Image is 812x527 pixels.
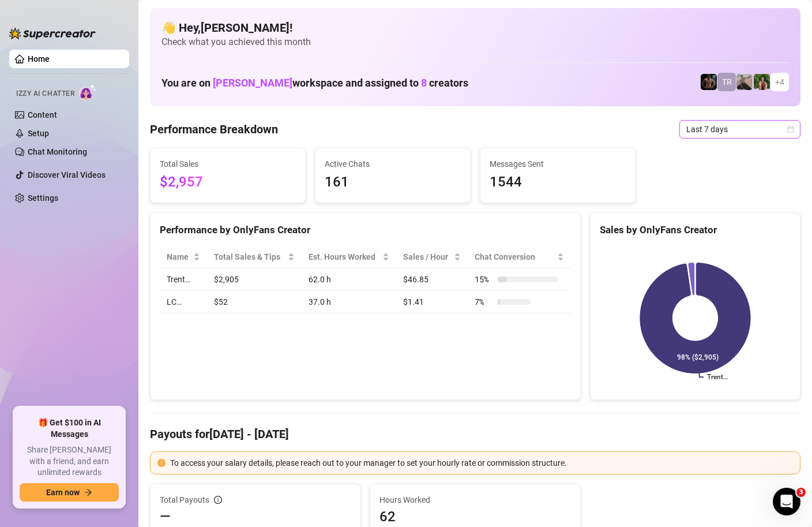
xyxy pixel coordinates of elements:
h1: You are on workspace and assigned to creators [161,77,468,89]
span: Sales / Hour [403,251,452,263]
span: TR [722,76,732,88]
span: arrow-right [84,488,92,496]
span: + 4 [775,76,784,88]
td: $46.85 [396,268,468,291]
img: Nathaniel [754,74,770,90]
img: logo-BBDzfeDw.svg [9,28,96,39]
span: 7 % [475,296,493,308]
span: Hours Worked [379,494,570,506]
td: 62.0 h [302,268,396,291]
iframe: Intercom live chat [773,488,800,515]
a: Home [28,54,50,63]
span: Total Sales [160,158,296,170]
span: [PERSON_NAME] [213,77,292,89]
a: Setup [28,129,49,138]
span: $2,957 [160,171,296,193]
th: Total Sales & Tips [207,246,301,268]
text: Trent… [707,373,728,382]
span: Active Chats [325,158,461,170]
div: To access your salary details, please reach out to your manager to set your hourly rate or commis... [170,457,793,469]
img: LC [736,74,753,90]
span: 1544 [490,171,626,193]
h4: 👋 Hey, [PERSON_NAME] ! [161,20,789,36]
button: Earn nowarrow-right [20,483,119,502]
h4: Performance Breakdown [150,121,278,137]
td: 37.0 h [302,291,396,313]
td: $52 [207,291,301,313]
span: 3 [796,488,806,497]
td: LC… [160,291,207,313]
span: Last 7 days [686,121,794,138]
img: Trent [701,74,717,90]
span: Messages Sent [490,158,626,170]
span: 15 % [475,273,493,286]
th: Sales / Hour [396,246,468,268]
th: Chat Conversion [468,246,570,268]
span: 62 [379,507,570,526]
span: Name [167,251,191,263]
span: — [160,507,171,526]
td: $2,905 [207,268,301,291]
span: Total Sales & Tips [214,251,285,263]
img: AI Chatter [79,84,97,100]
span: calendar [787,126,794,133]
td: $1.41 [396,291,468,313]
h4: Payouts for [DATE] - [DATE] [150,426,800,442]
span: 🎁 Get $100 in AI Messages [20,417,119,440]
span: Total Payouts [160,494,209,506]
span: Izzy AI Chatter [16,88,74,99]
span: info-circle [214,496,222,504]
div: Performance by OnlyFans Creator [160,222,571,238]
th: Name [160,246,207,268]
span: exclamation-circle [157,459,166,467]
span: Share [PERSON_NAME] with a friend, and earn unlimited rewards [20,444,119,479]
td: Trent… [160,268,207,291]
span: 8 [421,77,427,89]
span: Earn now [46,488,80,497]
a: Content [28,110,57,119]
a: Chat Monitoring [28,147,87,156]
div: Sales by OnlyFans Creator [600,222,791,238]
a: Settings [28,193,58,203]
div: Est. Hours Worked [309,251,380,263]
span: Check what you achieved this month [161,36,789,48]
span: Chat Conversion [475,251,554,263]
a: Discover Viral Videos [28,170,106,180]
span: 161 [325,171,461,193]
